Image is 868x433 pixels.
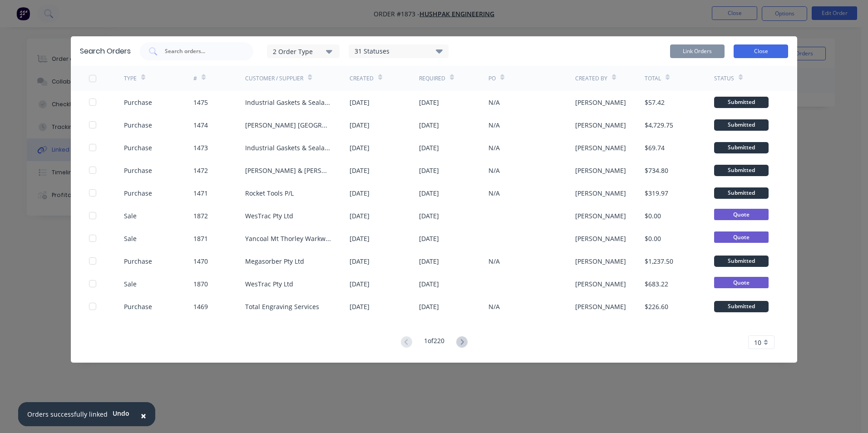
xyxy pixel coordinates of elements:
[419,211,439,221] div: [DATE]
[27,409,108,419] div: Orders successfully linked
[350,120,370,130] div: [DATE]
[245,302,319,311] div: Total Engraving Services
[350,98,370,107] div: [DATE]
[193,98,208,107] div: 1475
[124,98,152,107] div: Purchase
[419,256,439,266] div: [DATE]
[124,211,137,221] div: Sale
[714,97,769,108] div: Submitted
[575,98,626,107] div: [PERSON_NAME]
[245,256,304,266] div: Megasorber Pty Ltd
[193,188,208,198] div: 1471
[714,165,769,176] div: Submitted
[350,279,370,289] div: [DATE]
[245,143,331,153] div: Industrial Gaskets & Sealants Pty Limited
[245,188,294,198] div: Rocket Tools P/L
[193,143,208,153] div: 1473
[575,302,626,311] div: [PERSON_NAME]
[714,301,769,312] div: Submitted
[488,143,500,153] div: N/A
[124,256,152,266] div: Purchase
[419,166,439,175] div: [DATE]
[575,211,626,221] div: [PERSON_NAME]
[419,279,439,289] div: [DATE]
[124,188,152,198] div: Purchase
[488,166,500,175] div: N/A
[193,120,208,130] div: 1474
[350,188,370,198] div: [DATE]
[645,143,665,153] div: $69.74
[714,74,734,83] div: Status
[350,256,370,266] div: [DATE]
[419,302,439,311] div: [DATE]
[193,74,197,83] div: #
[141,409,146,422] span: ×
[193,302,208,311] div: 1469
[575,188,626,198] div: [PERSON_NAME]
[645,256,673,266] div: $1,237.50
[734,44,788,58] button: Close
[350,211,370,221] div: [DATE]
[164,47,239,56] input: Search orders...
[108,407,134,420] button: Undo
[645,98,665,107] div: $57.42
[193,256,208,266] div: 1470
[645,302,668,311] div: $226.60
[488,188,500,198] div: N/A
[124,166,152,175] div: Purchase
[193,279,208,289] div: 1870
[245,120,331,130] div: [PERSON_NAME] [GEOGRAPHIC_DATA]
[193,166,208,175] div: 1472
[124,143,152,153] div: Purchase
[488,302,500,311] div: N/A
[714,256,769,267] div: Submitted
[714,277,769,288] span: Quote
[488,98,500,107] div: N/A
[645,234,661,243] div: $0.00
[350,166,370,175] div: [DATE]
[419,188,439,198] div: [DATE]
[575,74,607,83] div: Created By
[267,44,340,58] button: 2 Order Type
[575,166,626,175] div: [PERSON_NAME]
[124,120,152,130] div: Purchase
[245,74,303,83] div: Customer / Supplier
[754,338,761,347] span: 10
[350,143,370,153] div: [DATE]
[645,211,661,221] div: $0.00
[419,120,439,130] div: [DATE]
[132,405,155,427] button: Close
[714,187,769,199] div: Submitted
[245,166,331,175] div: [PERSON_NAME] & [PERSON_NAME] (N’CLE) Pty Ltd
[424,336,444,349] div: 1 of 220
[349,46,448,56] div: 31 Statuses
[124,302,152,311] div: Purchase
[80,46,131,57] div: Search Orders
[245,279,293,289] div: WesTrac Pty Ltd
[245,98,331,107] div: Industrial Gaskets & Sealants Pty Limited
[670,44,725,58] button: Link Orders
[575,120,626,130] div: [PERSON_NAME]
[645,74,661,83] div: Total
[350,302,370,311] div: [DATE]
[245,234,331,243] div: Yancoal Mt Thorley Warkworth
[245,211,293,221] div: WesTrac Pty Ltd
[645,166,668,175] div: $734.80
[124,74,137,83] div: TYPE
[419,74,445,83] div: Required
[488,74,496,83] div: PO
[575,143,626,153] div: [PERSON_NAME]
[645,120,673,130] div: $4,729.75
[124,234,137,243] div: Sale
[193,234,208,243] div: 1871
[419,98,439,107] div: [DATE]
[575,256,626,266] div: [PERSON_NAME]
[419,234,439,243] div: [DATE]
[488,120,500,130] div: N/A
[714,142,769,153] div: Submitted
[350,74,374,83] div: Created
[714,119,769,131] div: Submitted
[645,279,668,289] div: $683.22
[124,279,137,289] div: Sale
[714,231,769,243] span: Quote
